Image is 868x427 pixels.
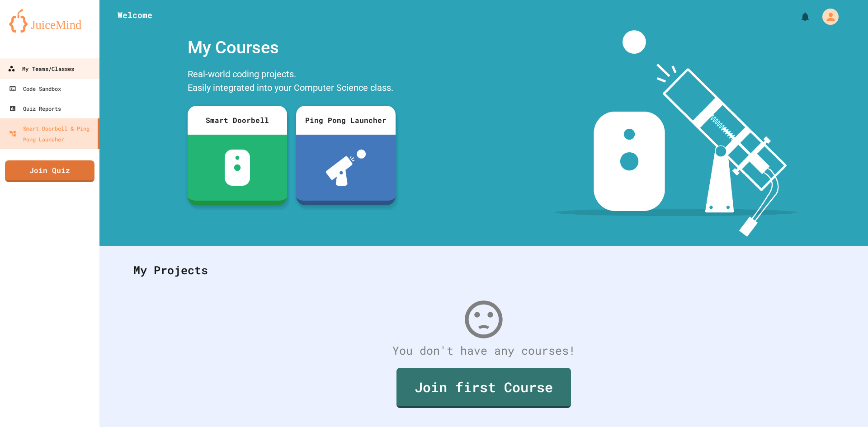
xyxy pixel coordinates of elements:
div: My Account [813,6,841,27]
div: Quiz Reports [9,103,61,114]
div: Ping Pong Launcher [296,106,396,135]
img: sdb-white.svg [225,150,250,186]
div: You don't have any courses! [124,342,843,359]
a: Join Quiz [5,160,94,182]
div: Smart Doorbell [188,106,287,135]
a: Join first Course [396,368,571,408]
div: Real-world coding projects. Easily integrated into your Computer Science class. [183,65,400,99]
img: logo-orange.svg [9,9,90,33]
img: banner-image-my-projects.png [555,30,797,237]
div: My Courses [183,30,400,65]
div: My Teams/Classes [8,63,74,75]
img: ppl-with-ball.png [326,150,366,186]
div: My Notifications [783,9,813,24]
div: Smart Doorbell & Ping Pong Launcher [9,123,94,145]
div: Code Sandbox [9,83,61,94]
div: My Projects [124,253,843,288]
